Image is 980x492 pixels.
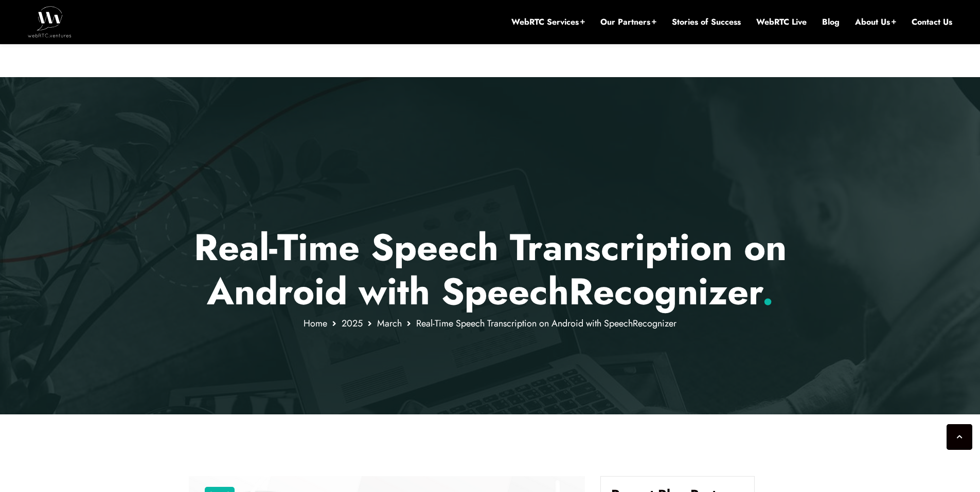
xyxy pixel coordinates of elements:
a: Our Partners [600,16,656,28]
a: WebRTC Services [511,16,585,28]
a: Home [304,317,327,330]
a: March [377,317,402,330]
img: WebRTC.ventures [28,6,72,37]
a: Stories of Success [672,16,741,28]
a: WebRTC Live [756,16,807,28]
span: . [762,265,774,318]
a: About Us [855,16,896,28]
span: Real-Time Speech Transcription on Android with SpeechRecognizer [416,317,676,330]
p: Real-Time Speech Transcription on Android with SpeechRecognizer [189,225,791,314]
a: 2025 [342,317,363,330]
a: Blog [822,16,840,28]
a: Contact Us [912,16,952,28]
